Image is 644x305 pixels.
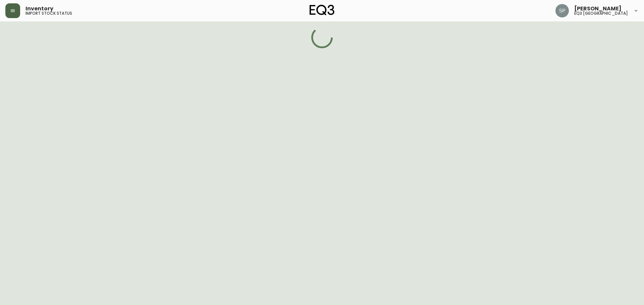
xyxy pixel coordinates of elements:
img: 25c0ecf8c5ed261b7fd55956ee48612f [555,4,569,17]
img: logo [310,5,334,15]
h5: import stock status [25,11,72,15]
span: [PERSON_NAME] [574,6,622,11]
span: Inventory [25,6,53,11]
h5: eq3 [GEOGRAPHIC_DATA] [574,11,628,15]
